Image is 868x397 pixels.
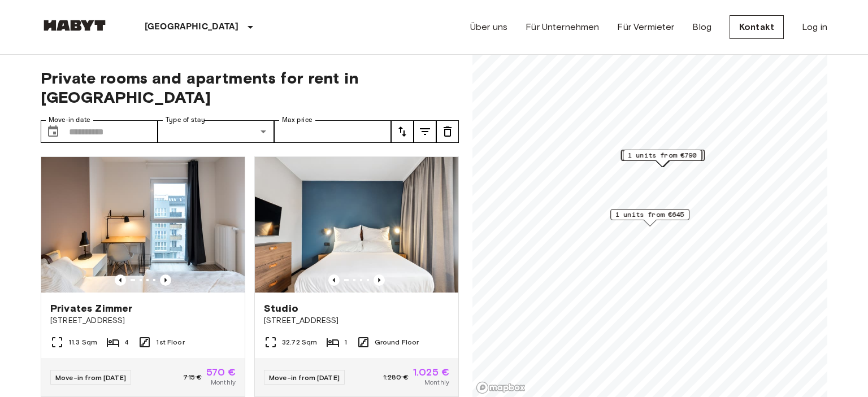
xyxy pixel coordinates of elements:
[413,367,449,377] span: 1.025 €
[628,150,697,160] span: 1 units from €790
[391,120,414,143] button: tune
[692,20,711,34] a: Blog
[55,373,126,382] span: Move-in from [DATE]
[156,337,184,347] span: 1st Floor
[264,302,298,315] span: Studio
[610,209,689,226] div: Map marker
[424,377,449,387] span: Monthly
[623,150,702,167] div: Map marker
[124,337,129,347] span: 4
[211,377,236,387] span: Monthly
[41,68,459,107] span: Private rooms and apartments for rent in [GEOGRAPHIC_DATA]
[145,20,239,34] p: [GEOGRAPHIC_DATA]
[41,20,108,31] img: Habyt
[183,372,202,382] span: 715 €
[42,120,64,143] button: Choose date
[50,302,132,315] span: Privates Zimmer
[375,337,419,347] span: Ground Floor
[730,15,784,39] a: Kontakt
[41,156,245,397] a: Marketing picture of unit DE-01-12-003-01QPrevious imagePrevious imagePrivates Zimmer[STREET_ADDR...
[160,274,171,286] button: Previous image
[254,156,459,397] a: Marketing picture of unit DE-01-481-006-01Previous imagePrevious imageStudio[STREET_ADDRESS]32.72...
[622,150,705,167] div: Map marker
[344,337,347,347] span: 1
[50,315,236,326] span: [STREET_ADDRESS]
[476,381,526,394] a: Mapbox logo
[49,115,90,125] label: Move-in date
[617,20,674,34] a: Für Vermieter
[374,274,385,286] button: Previous image
[470,20,507,34] a: Über uns
[383,372,409,382] span: 1.280 €
[615,210,684,220] span: 1 units from €645
[255,157,458,293] img: Marketing picture of unit DE-01-481-006-01
[115,274,126,286] button: Previous image
[802,20,827,34] a: Log in
[166,115,205,125] label: Type of stay
[269,373,340,382] span: Move-in from [DATE]
[526,20,599,34] a: Für Unternehmen
[282,337,317,347] span: 32.72 Sqm
[414,120,436,143] button: tune
[264,315,449,326] span: [STREET_ADDRESS]
[68,337,97,347] span: 11.3 Sqm
[436,120,459,143] button: tune
[328,274,340,286] button: Previous image
[206,367,236,377] span: 570 €
[282,115,313,125] label: Max price
[41,157,245,293] img: Marketing picture of unit DE-01-12-003-01Q
[621,150,704,167] div: Map marker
